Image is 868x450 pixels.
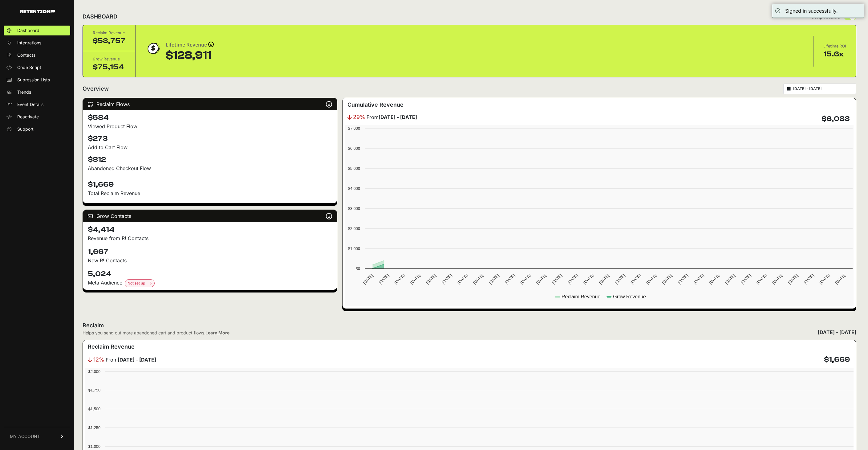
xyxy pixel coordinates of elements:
[83,12,117,21] h2: DASHBOARD
[4,75,70,85] a: Supression Lists
[83,98,337,110] div: Reclaim Flows
[598,273,610,285] text: [DATE]
[519,273,531,285] text: [DATE]
[823,43,846,49] div: Lifetime ROI
[614,273,626,285] text: [DATE]
[88,144,332,151] div: Add to Cart Flow
[83,210,337,222] div: Grow Contacts
[17,101,43,108] span: Event Details
[566,273,578,285] text: [DATE]
[630,273,642,285] text: [DATE]
[17,64,41,71] span: Code Script
[348,206,360,211] text: $3,000
[834,273,846,285] text: [DATE]
[118,357,156,363] strong: [DATE] - [DATE]
[93,62,125,72] div: $75,154
[362,273,374,285] text: [DATE]
[83,321,229,330] h2: Reclaim
[4,124,70,134] a: Support
[504,273,516,285] text: [DATE]
[17,89,31,95] span: Trends
[4,38,70,48] a: Integrations
[393,273,405,285] text: [DATE]
[378,273,390,285] text: [DATE]
[83,330,229,336] div: Helps you send out more abandoned cart and product flows.
[88,388,100,392] text: $1,750
[88,279,332,287] div: Meta Audience
[4,427,70,446] a: MY ACCOUNT
[88,190,332,197] p: Total Reclaim Revenue
[88,247,332,257] h4: 1,667
[17,126,34,132] span: Support
[355,266,360,271] text: $0
[562,294,600,299] text: Reclaim Revenue
[145,41,161,56] img: dollar-coin-05c43ed7efb7bc0c12610022525b4bbbb207c7efeef5aecc26f025e68dcafac9.png
[4,100,70,109] a: Event Details
[613,294,646,299] text: Grow Revenue
[348,246,360,251] text: $1,000
[692,273,704,285] text: [DATE]
[88,407,100,411] text: $1,500
[724,273,736,285] text: [DATE]
[88,235,332,242] p: Revenue from R! Contacts
[88,134,332,144] h4: $273
[93,56,125,62] div: Grow Revenue
[708,273,720,285] text: [DATE]
[353,113,365,121] span: 29%
[106,356,156,363] span: From
[425,273,437,285] text: [DATE]
[205,330,229,335] a: Learn More
[88,425,100,430] text: $1,250
[645,273,657,285] text: [DATE]
[4,87,70,97] a: Trends
[166,49,214,62] div: $128,911
[88,269,332,279] h4: 5,024
[88,225,332,235] h4: $4,414
[93,36,125,46] div: $53,757
[20,10,55,13] img: Retention.com
[348,146,360,151] text: $6,000
[661,273,673,285] text: [DATE]
[551,273,563,285] text: [DATE]
[17,114,39,120] span: Reactivate
[88,123,332,130] div: Viewed Product Flow
[348,166,360,171] text: $5,000
[441,273,453,285] text: [DATE]
[677,273,689,285] text: [DATE]
[409,273,421,285] text: [DATE]
[821,114,850,124] h4: $6,083
[88,369,100,374] text: $2,000
[582,273,594,285] text: [DATE]
[818,273,830,285] text: [DATE]
[755,273,767,285] text: [DATE]
[4,26,70,35] a: Dashboard
[348,186,360,191] text: $4,000
[17,77,50,83] span: Supression Lists
[93,30,125,36] div: Reclaim Revenue
[88,176,332,190] h4: $1,669
[787,273,799,285] text: [DATE]
[17,52,35,58] span: Contacts
[83,84,109,93] h2: Overview
[88,165,332,172] div: Abandoned Checkout Flow
[367,113,417,121] span: From
[488,273,500,285] text: [DATE]
[347,100,404,109] h3: Cumulative Revenue
[818,329,856,336] div: [DATE] - [DATE]
[88,113,332,123] h4: $584
[17,27,39,34] span: Dashboard
[88,342,135,351] h3: Reclaim Revenue
[379,114,417,120] strong: [DATE] - [DATE]
[10,433,40,440] span: MY ACCOUNT
[740,273,752,285] text: [DATE]
[348,126,360,131] text: $7,000
[823,49,846,59] div: 15.6x
[166,41,214,49] div: Lifetime Revenue
[785,7,838,14] div: Signed in successfully.
[348,226,360,231] text: $2,000
[4,50,70,60] a: Contacts
[88,257,332,264] p: New R! Contacts
[456,273,468,285] text: [DATE]
[824,355,850,365] h4: $1,669
[88,155,332,165] h4: $812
